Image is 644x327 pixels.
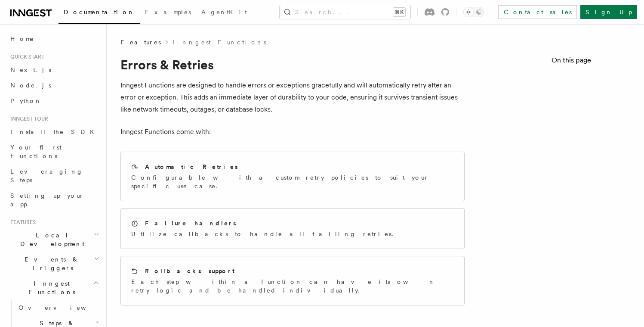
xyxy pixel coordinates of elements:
[10,192,84,208] span: Setting up your app
[7,219,36,226] span: Features
[131,277,454,295] p: Each step within a function can have its own retry logic and be handled individually.
[498,5,577,19] a: Contact sales
[393,8,405,16] kbd: ⌘K
[64,9,135,16] span: Documentation
[18,304,107,311] span: Overview
[7,53,44,60] span: Quick start
[201,9,247,16] span: AgentKit
[120,126,465,138] p: Inngest Functions come with:
[7,124,101,140] a: Install the SDK
[10,128,99,135] span: Install the SDK
[7,164,101,188] a: Leveraging Steps
[15,300,101,315] a: Overview
[131,230,398,238] p: Utilize callbacks to handle all failing retries.
[7,279,93,296] span: Inngest Functions
[145,162,238,171] h2: Automatic Retries
[7,231,94,248] span: Local Development
[7,188,101,212] a: Setting up your app
[120,152,465,201] a: Automatic RetriesConfigurable with a custom retry policies to suit your specific use case.
[10,82,51,89] span: Node.js
[10,66,51,73] span: Next.js
[145,267,234,275] h2: Rollbacks support
[7,115,48,122] span: Inngest tour
[140,3,196,23] a: Examples
[196,3,252,23] a: AgentKit
[145,219,236,227] h2: Failure handlers
[173,38,266,47] a: Inngest Functions
[145,9,191,16] span: Examples
[10,34,34,43] span: Home
[131,173,454,190] p: Configurable with a custom retry policies to suit your specific use case.
[7,62,101,78] a: Next.js
[10,144,62,159] span: Your first Functions
[59,3,140,24] a: Documentation
[7,31,101,47] a: Home
[280,5,410,19] button: Search...⌘K
[7,252,101,276] button: Events & Triggers
[120,38,161,47] span: Features
[463,7,484,17] button: Toggle dark mode
[552,55,634,69] h4: On this page
[7,255,94,272] span: Events & Triggers
[120,57,465,72] h1: Errors & Retries
[7,227,101,252] button: Local Development
[120,256,465,305] a: Rollbacks supportEach step within a function can have its own retry logic and be handled individu...
[120,208,465,249] a: Failure handlersUtilize callbacks to handle all failing retries.
[7,78,101,93] a: Node.js
[7,140,101,164] a: Your first Functions
[10,97,42,104] span: Python
[120,79,465,115] p: Inngest Functions are designed to handle errors or exceptions gracefully and will automatically r...
[580,5,637,19] a: Sign Up
[7,93,101,109] a: Python
[7,276,101,300] button: Inngest Functions
[10,168,83,184] span: Leveraging Steps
